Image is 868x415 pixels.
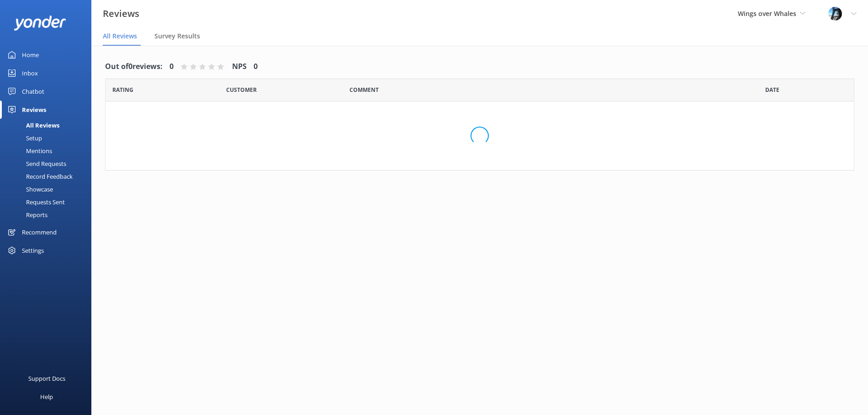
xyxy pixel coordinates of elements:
[5,132,42,144] div: Setup
[765,85,779,94] span: Date
[5,196,65,208] div: Requests Sent
[169,61,174,73] h4: 0
[232,61,247,73] h4: NPS
[5,208,91,221] a: Reports
[5,119,91,132] a: All Reviews
[22,101,46,119] div: Reviews
[5,196,91,208] a: Requests Sent
[5,183,53,196] div: Showcase
[5,157,91,170] a: Send Requests
[40,388,53,406] div: Help
[5,170,91,183] a: Record Feedback
[103,6,139,21] h3: Reviews
[5,157,66,170] div: Send Requests
[22,223,57,241] div: Recommend
[254,61,258,73] h4: 0
[22,82,44,101] div: Chatbot
[105,61,163,73] h4: Out of 0 reviews:
[22,241,44,260] div: Settings
[22,64,38,82] div: Inbox
[14,16,66,31] img: yonder-white-logo.png
[5,144,91,157] a: Mentions
[738,9,796,18] span: Wings over Whales
[28,369,65,388] div: Support Docs
[828,7,842,21] img: 145-1635463833.jpg
[5,170,73,183] div: Record Feedback
[5,132,91,144] a: Setup
[22,46,39,64] div: Home
[112,85,133,94] span: Date
[349,85,379,94] span: Question
[5,119,59,132] div: All Reviews
[154,32,200,41] span: Survey Results
[103,32,137,41] span: All Reviews
[5,144,52,157] div: Mentions
[5,183,91,196] a: Showcase
[226,85,257,94] span: Date
[5,208,48,221] div: Reports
